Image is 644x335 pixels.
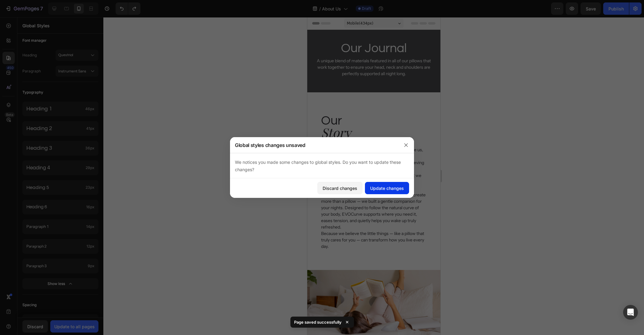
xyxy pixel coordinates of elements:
p: It started with a simple truth: sleep should restore us, not exhaust us. For years, we woke up wi... [14,129,119,233]
span: Mobile ( 434 px) [40,3,66,9]
h2: Story [13,106,120,124]
div: Update changes [370,185,404,191]
button: Update changes [365,182,409,194]
h2: Our [13,95,120,112]
p: A unique blend of materials featured in all of our pillows that work together to ensure your head... [8,40,125,60]
p: Page saved successfully [294,319,342,325]
span: We notices you made some changes to global styles. Do you want to update these changes? [235,160,401,172]
div: Discard changes [323,185,357,191]
div: Global styles changes unsaved [235,141,305,149]
button: Discard changes [317,182,362,194]
div: Open Intercom Messenger [623,305,638,320]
